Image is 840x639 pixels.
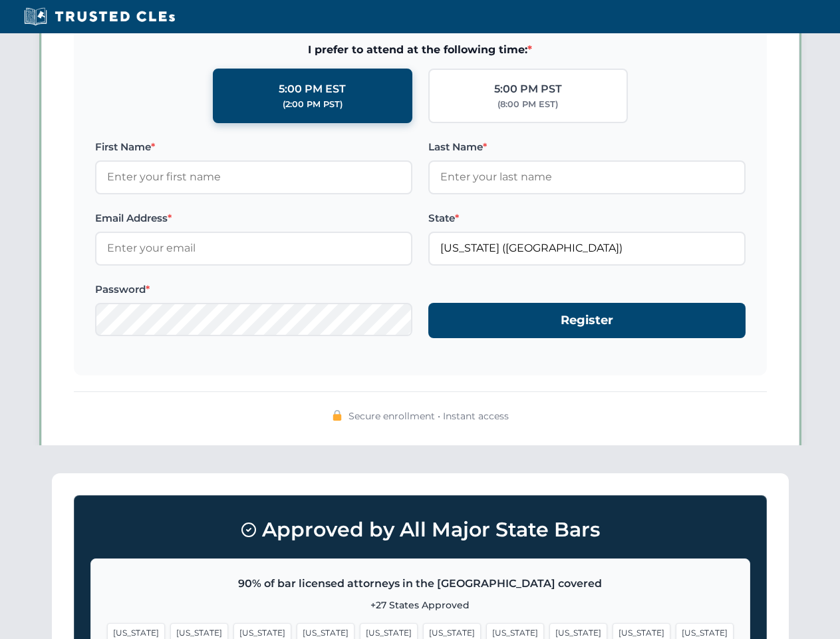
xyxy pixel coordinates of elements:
[428,232,746,265] input: Florida (FL)
[95,41,746,59] span: I prefer to attend at the following time:
[349,409,509,423] span: Secure enrollment • Instant access
[494,81,562,98] div: 5:00 PM PST
[95,160,412,194] input: Enter your first name
[95,210,412,226] label: Email Address
[107,575,734,592] p: 90% of bar licensed attorneys in the [GEOGRAPHIC_DATA] covered
[428,210,746,226] label: State
[428,303,746,338] button: Register
[332,410,343,421] img: 🔒
[283,98,343,111] div: (2:00 PM PST)
[428,160,746,194] input: Enter your last name
[497,98,558,111] div: (8:00 PM EST)
[428,139,746,155] label: Last Name
[107,598,734,612] p: +27 States Approved
[95,139,412,155] label: First Name
[20,7,179,27] img: Trusted CLEs
[95,282,412,298] label: Password
[95,232,412,265] input: Enter your email
[90,512,750,548] h3: Approved by All Major State Bars
[279,81,346,98] div: 5:00 PM EST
